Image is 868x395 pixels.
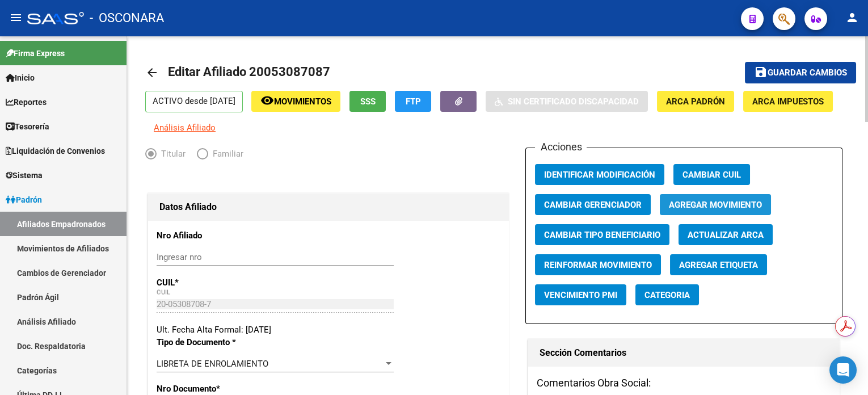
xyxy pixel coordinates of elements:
span: Padrón [6,194,42,206]
mat-icon: save [754,65,768,79]
button: Identificar Modificación [535,164,664,185]
button: ARCA Impuestos [743,91,833,112]
mat-icon: person [845,11,859,24]
span: Sin Certificado Discapacidad [508,96,639,107]
p: ACTIVO desde [DATE] [145,91,243,112]
span: Actualizar ARCA [688,230,764,240]
button: SSS [349,91,386,112]
h3: Comentarios Obra Social: [537,375,831,391]
span: FTP [406,96,421,107]
span: Agregar Etiqueta [679,260,758,270]
div: Open Intercom Messenger [829,356,857,384]
button: Actualizar ARCA [679,224,773,245]
mat-icon: remove_red_eye [260,94,274,107]
button: Agregar Movimiento [660,194,771,215]
span: Análisis Afiliado [154,123,216,133]
p: Nro Afiliado [157,229,260,242]
span: Titular [157,148,186,160]
span: Agregar Movimiento [669,200,762,210]
h1: Sección Comentarios [540,344,828,362]
h3: Acciones [535,139,586,155]
span: Sistema [6,169,43,182]
div: Ult. Fecha Alta Formal: [DATE] [157,323,500,336]
p: Tipo de Documento * [157,336,260,348]
button: Reinformar Movimiento [535,254,661,275]
span: Guardar cambios [768,68,847,78]
span: Movimientos [274,96,331,107]
span: Editar Afiliado 20053087087 [168,65,330,79]
span: Cambiar CUIL [682,170,741,180]
button: Cambiar Tipo Beneficiario [535,224,669,245]
button: Categoria [635,284,699,305]
span: Reportes [6,96,47,108]
span: Tesorería [6,120,49,133]
span: Identificar Modificación [544,170,655,180]
button: Movimientos [251,91,340,112]
button: Vencimiento PMI [535,284,626,305]
button: ARCA Padrón [657,91,734,112]
span: - OSCONARA [90,6,164,31]
button: Agregar Etiqueta [670,254,767,275]
span: ARCA Impuestos [752,96,824,107]
button: Guardar cambios [745,62,856,83]
mat-icon: arrow_back [145,66,159,79]
button: Cambiar CUIL [673,164,750,185]
span: Liquidación de Convenios [6,145,105,157]
span: Reinformar Movimiento [544,260,652,270]
span: SSS [360,96,376,107]
button: FTP [395,91,431,112]
span: Firma Express [6,47,65,60]
span: LIBRETA DE ENROLAMIENTO [157,359,268,369]
span: Cambiar Gerenciador [544,200,642,210]
span: Categoria [644,290,690,300]
button: Cambiar Gerenciador [535,194,651,215]
h1: Datos Afiliado [159,198,498,216]
span: Inicio [6,72,35,84]
p: Nro Documento [157,383,260,395]
span: ARCA Padrón [666,96,725,107]
span: Vencimiento PMI [544,290,617,300]
mat-icon: menu [9,11,23,24]
span: Cambiar Tipo Beneficiario [544,230,660,240]
mat-radio-group: Elija una opción [145,151,255,161]
span: Familiar [208,148,243,160]
p: CUIL [157,276,260,289]
button: Sin Certificado Discapacidad [486,91,648,112]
